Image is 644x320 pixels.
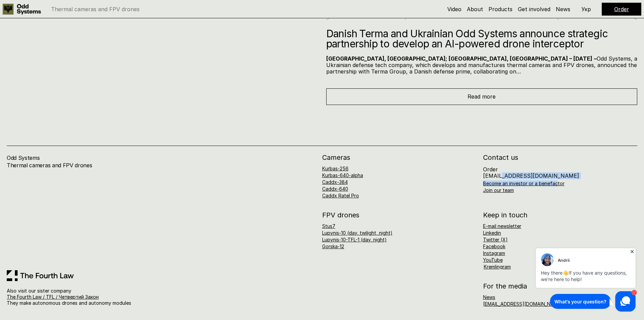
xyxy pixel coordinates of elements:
iframe: HelpCrunch [534,246,637,313]
a: Video [447,6,461,13]
a: Lupynis-10-TFL-1 (day, night) [322,237,387,242]
a: Linkedin [483,230,501,236]
a: About [467,6,483,13]
a: News [556,6,570,13]
a: Twitter (X) [483,237,508,242]
p: Odd Systems, a Ukrainian defense tech company, which develops and manufactures thermal cameras an... [326,56,638,75]
h2: For the media [483,283,637,290]
a: [EMAIL_ADDRESS][DOMAIN_NAME] [483,301,563,307]
p: Order [EMAIL_ADDRESS][DOMAIN_NAME] [483,166,579,179]
p: Укр [581,6,591,12]
a: Get involved [518,6,550,13]
h2: Keep in touch [483,212,527,218]
span: Read more [468,93,496,100]
a: Caddx-384 [322,179,348,185]
a: Gorska-12 [322,243,344,249]
a: News [483,294,495,300]
h2: Cameras [322,154,476,161]
a: YouTube [483,257,503,263]
a: Instagram [483,250,505,256]
a: The Fourth Law / TFL / Четвертий Закон [7,294,99,300]
a: Kurbas-640-alpha [322,172,363,178]
a: Facebook [483,243,505,249]
strong: [GEOGRAPHIC_DATA], [GEOGRAPHIC_DATA]; [GEOGRAPHIC_DATA], [GEOGRAPHIC_DATA] – [DATE] [326,55,592,62]
a: Kremlingram [484,264,511,270]
a: Products [488,6,512,13]
a: Order [614,6,629,13]
a: Lupynis-10 (day, twilight, night) [322,230,392,236]
p: Thermal cameras and FPV drones [51,6,140,12]
a: Stus7 [322,223,335,229]
a: E-mail newsletter [483,223,521,229]
a: Become an investor or a benefactor [483,180,565,186]
strong: – [594,55,597,62]
a: Join our team [483,187,514,193]
a: Kurbas-256 [322,166,349,171]
h2: FPV drones [322,212,476,218]
h2: Contact us [483,154,637,161]
a: Caddx-640 [322,186,348,192]
h2: Danish Terma and Ukrainian Odd Systems announce strategic partnership to develop an AI-powered dr... [326,28,638,49]
p: Also visit our sister company They make autonomous drones and autonomy modules [7,288,184,306]
h4: Odd Systems Thermal cameras and FPV drones [7,154,160,177]
a: Caddx Ratel Pro [322,193,359,198]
